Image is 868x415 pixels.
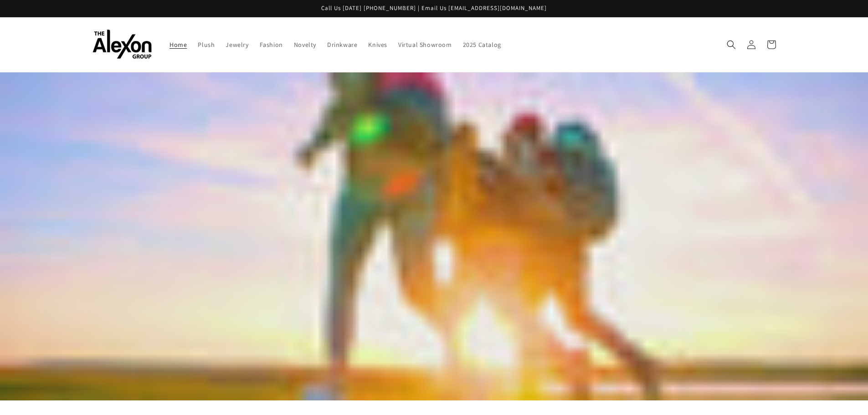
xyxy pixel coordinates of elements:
span: Drinkware [327,41,357,49]
a: Novelty [288,35,322,54]
a: Drinkware [322,35,363,54]
span: 2025 Catalog [463,41,501,49]
a: Home [164,35,192,54]
span: Knives [368,41,387,49]
a: Plush [192,35,220,54]
span: Home [169,41,187,49]
img: The Alexon Group [92,30,152,59]
a: Knives [363,35,393,54]
a: Jewelry [220,35,254,54]
summary: Search [721,35,741,55]
span: Fashion [260,41,283,49]
span: Novelty [294,41,316,49]
a: 2025 Catalog [457,35,507,54]
a: Virtual Showroom [393,35,457,54]
span: Plush [198,41,215,49]
span: Virtual Showroom [398,41,452,49]
a: Fashion [254,35,288,54]
span: Jewelry [226,41,248,49]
